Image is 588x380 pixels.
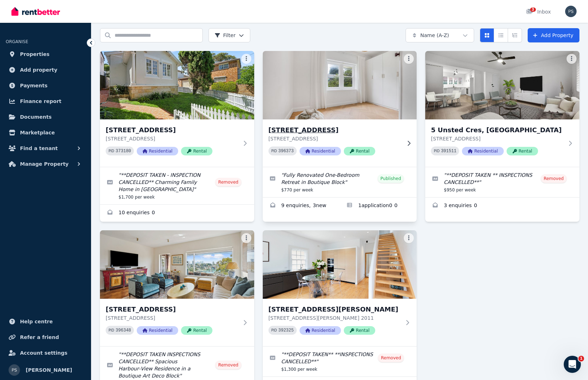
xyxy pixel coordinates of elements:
[20,66,57,74] span: Add property
[20,317,53,326] span: Help centre
[404,233,414,243] button: More options
[263,167,417,197] a: Edit listing: Fully Renovated One-Bedroom Retreat in Boutique Block
[106,135,238,142] p: [STREET_ADDRESS]
[480,28,522,42] div: View options
[425,51,579,119] img: 5 Unsted Cres, Hillsdale
[137,147,178,155] span: Residential
[480,28,494,42] button: Card view
[278,149,294,154] code: 396373
[420,32,449,39] span: Name (A-Z)
[271,328,277,332] small: PID
[300,326,341,335] span: Residential
[20,128,55,137] span: Marketplace
[526,8,551,15] div: Inbox
[6,94,85,108] a: Finance report
[344,326,375,335] span: Rental
[20,144,58,153] span: Find a tenant
[528,28,579,42] a: Add Property
[268,304,401,314] h3: [STREET_ADDRESS][PERSON_NAME]
[100,205,254,222] a: Enquiries for 1 Ebsworth Rd, Rose Bay
[208,28,250,42] button: Filter
[530,7,536,12] span: 3
[263,51,417,167] a: 4/688 Old South Head Rd, Rose Bay[STREET_ADDRESS][STREET_ADDRESS]PID 396373ResidentialRental
[300,147,341,155] span: Residential
[106,314,238,322] p: [STREET_ADDRESS]
[6,330,85,344] a: Refer a friend
[268,125,401,135] h3: [STREET_ADDRESS]
[567,54,577,64] button: More options
[100,51,254,119] img: 1 Ebsworth Rd, Rose Bay
[6,110,85,124] a: Documents
[263,230,417,299] img: 12/7 Ithaca Rd, Elizabeth Bay
[494,28,508,42] button: Compact list view
[431,125,564,135] h3: 5 Unsted Cres, [GEOGRAPHIC_DATA]
[564,356,581,373] iframe: Intercom live chat
[6,47,85,61] a: Properties
[181,147,212,155] span: Rental
[6,78,85,93] a: Payments
[425,51,579,167] a: 5 Unsted Cres, Hillsdale5 Unsted Cres, [GEOGRAPHIC_DATA][STREET_ADDRESS]PID 391511ResidentialRental
[263,230,417,346] a: 12/7 Ithaca Rd, Elizabeth Bay[STREET_ADDRESS][PERSON_NAME][STREET_ADDRESS][PERSON_NAME] 2011PID 3...
[431,135,564,142] p: [STREET_ADDRESS]
[6,157,85,171] button: Manage Property
[100,167,254,204] a: Edit listing: **DEPOSIT TAKEN - INSPECTION CANCELLED** Charming Family Home in Rose Bay
[20,160,69,168] span: Manage Property
[6,125,85,140] a: Marketplace
[181,326,212,335] span: Rental
[9,364,20,376] img: Paloma Soulos
[263,346,417,376] a: Edit listing: **DEPOSIT TAKEN** **INSPECTIONS CANCELLED**
[271,149,277,153] small: PID
[20,50,50,58] span: Properties
[263,197,340,215] a: Enquiries for 4/688 Old South Head Rd, Rose Bay
[508,28,522,42] button: Expanded list view
[116,328,131,333] code: 396348
[340,197,417,215] a: Applications for 4/688 Old South Head Rd, Rose Bay
[578,356,584,361] span: 1
[109,149,114,153] small: PID
[20,97,61,106] span: Finance report
[241,233,251,243] button: More options
[441,149,456,154] code: 391511
[109,328,114,332] small: PID
[565,6,577,17] img: Paloma Soulos
[406,28,474,42] button: Name (A-Z)
[100,230,254,299] img: 8/38 Fairfax Rd, Bellevue Hill
[215,32,236,39] span: Filter
[462,147,503,155] span: Residential
[434,149,439,153] small: PID
[6,346,85,360] a: Account settings
[106,304,238,314] h3: [STREET_ADDRESS]
[268,135,401,142] p: [STREET_ADDRESS]
[106,125,238,135] h3: [STREET_ADDRESS]
[11,6,60,17] img: RentBetter
[100,230,254,346] a: 8/38 Fairfax Rd, Bellevue Hill[STREET_ADDRESS][STREET_ADDRESS]PID 396348ResidentialRental
[116,149,131,154] code: 373180
[425,167,579,197] a: Edit listing: **DEPOSIT TAKEN ** INSPECTIONS CANCELLED**
[20,81,47,90] span: Payments
[344,147,375,155] span: Rental
[137,326,178,335] span: Residential
[241,54,251,64] button: More options
[20,333,59,342] span: Refer a friend
[6,63,85,77] a: Add property
[20,349,67,357] span: Account settings
[6,314,85,329] a: Help centre
[278,328,294,333] code: 392325
[26,366,72,374] span: [PERSON_NAME]
[6,39,28,44] span: ORGANISE
[100,51,254,167] a: 1 Ebsworth Rd, Rose Bay[STREET_ADDRESS][STREET_ADDRESS]PID 373180ResidentialRental
[6,141,85,155] button: Find a tenant
[259,49,421,121] img: 4/688 Old South Head Rd, Rose Bay
[20,113,52,121] span: Documents
[404,54,414,64] button: More options
[507,147,538,155] span: Rental
[268,314,401,322] p: [STREET_ADDRESS][PERSON_NAME] 2011
[425,197,579,215] a: Enquiries for 5 Unsted Cres, Hillsdale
